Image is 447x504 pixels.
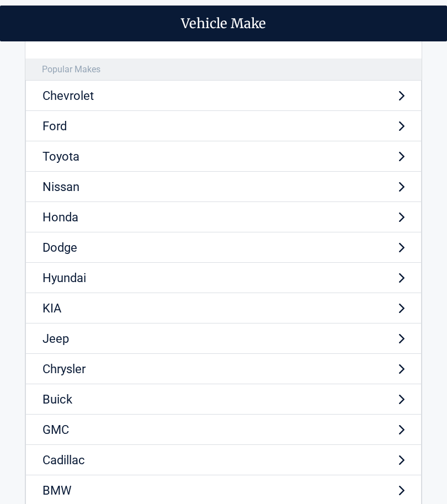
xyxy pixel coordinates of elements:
a: Buick [25,384,422,415]
a: Honda [25,202,422,232]
a: Hyundai [25,263,422,293]
a: Nissan [25,172,422,202]
a: Dodge [25,232,422,263]
a: KIA [25,293,422,323]
a: Chevrolet [25,81,422,111]
a: Jeep [25,323,422,354]
a: Cadillac [25,445,422,475]
a: Ford [25,111,422,141]
h4: Popular Makes [25,59,422,81]
a: Chrysler [25,354,422,384]
a: Toyota [25,141,422,172]
a: GMC [25,415,422,445]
